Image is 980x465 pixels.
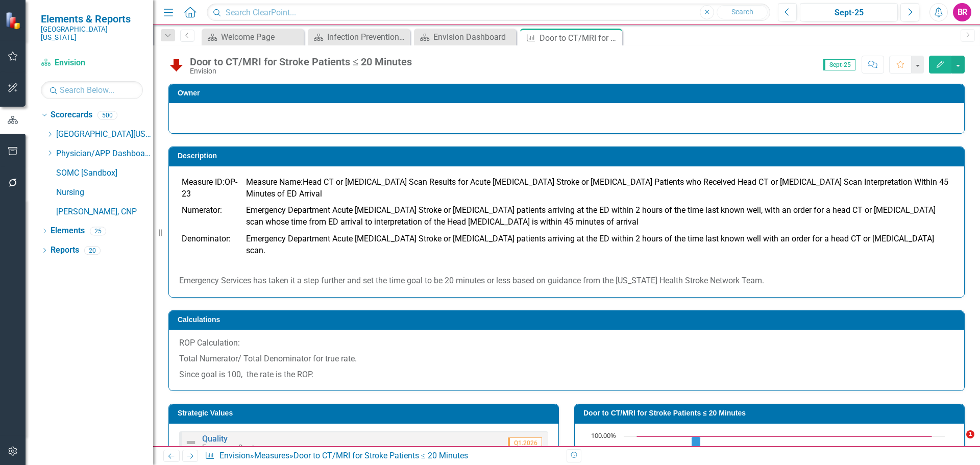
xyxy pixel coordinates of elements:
p: ROP Calculation: [179,337,954,351]
img: Below Plan [168,57,185,73]
h3: Description [178,152,959,160]
a: Envision [41,57,143,69]
input: Search ClearPoint... [207,4,770,21]
span: Measure ID [182,177,223,187]
button: Sept-25 [800,3,898,21]
a: Infection Prevention Welcome Page [310,31,407,43]
text: 100.00% [591,431,616,440]
p: Since goal is 100, the rate is the ROP. [179,367,954,381]
p: Total Numerator/ Total Denominator for true rate. [179,351,954,367]
input: Search Below... [41,81,143,99]
span: Numerator: [182,205,222,215]
a: Scorecards [51,109,92,121]
span: Elements & Reports [41,13,143,25]
a: Elements [51,225,85,237]
a: SOMC [Sandbox] [56,167,153,179]
div: Envision [190,67,412,75]
span: Sept-25 [823,59,855,70]
h3: Owner [178,89,959,97]
div: Door to CT/MRI for Stroke Patients ≤ 20 Minutes [293,451,468,460]
div: 500 [97,111,117,119]
div: Sept-25 [803,7,894,19]
div: » » [205,450,559,462]
p: Emergency Services has taken it a step further and set the time goal to be 20 minutes or less bas... [179,273,954,287]
div: Welcome Page [221,31,301,43]
small: Emergency Services [202,443,264,451]
div: 25 [90,227,106,235]
a: Reports [51,244,79,256]
a: [GEOGRAPHIC_DATA][US_STATE] [56,129,153,140]
span: Q1.2026 [508,437,542,449]
div: Door to CT/MRI for Stroke Patients ≤ 20 Minutes [540,32,620,44]
img: ClearPoint Strategy [5,12,23,30]
h3: Door to CT/MRI for Stroke Patients ≤ 20 Minutes [583,409,959,417]
iframe: Intercom live chat [945,430,970,455]
a: Physician/APP Dashboards [56,148,153,160]
div: Door to CT/MRI for Stroke Patients ≤ 20 Minutes [190,56,412,67]
span: Denominator: [182,234,231,243]
div: Infection Prevention Welcome Page [327,31,407,43]
a: Envision [219,451,250,460]
a: Nursing [56,187,153,199]
a: Envision Dashboard [416,31,513,43]
span: : [223,177,225,187]
span: Emergency Department Acute [MEDICAL_DATA] Stroke or [MEDICAL_DATA] patients arriving at the ED wi... [246,234,934,255]
div: Envision Dashboard [433,31,513,43]
span: OP-23 [182,177,237,199]
small: [GEOGRAPHIC_DATA][US_STATE] [41,25,143,42]
span: Head CT or [MEDICAL_DATA] Scan Results for Acute [MEDICAL_DATA] Stroke or [MEDICAL_DATA] Patients... [246,177,948,199]
a: [PERSON_NAME], CNP [56,206,153,218]
a: Quality [202,434,228,444]
button: Search [717,5,768,19]
h3: Calculations [178,316,959,324]
span: Measure Name [246,177,301,187]
span: : [301,177,303,187]
g: Goal, series 4 of 4. Line with 12 data points. [635,434,934,438]
button: BR [953,3,971,21]
h3: Strategic Values [178,409,553,417]
span: Search [731,8,753,16]
span: Emergency Department Acute [MEDICAL_DATA] Stroke or [MEDICAL_DATA] patients arriving at the ED wi... [246,205,936,227]
img: Not Defined [185,436,197,449]
a: Welcome Page [204,31,301,43]
span: 1 [966,430,974,438]
a: Measures [254,451,289,460]
div: 20 [84,246,101,255]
